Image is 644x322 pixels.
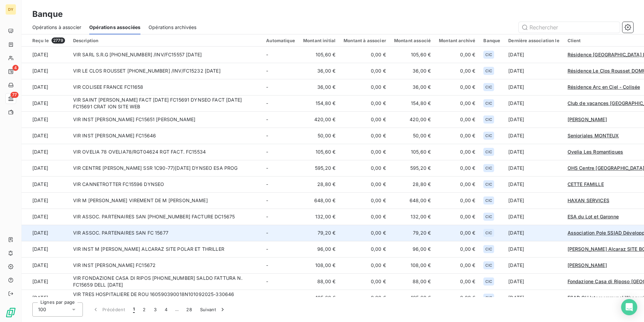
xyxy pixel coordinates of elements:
[435,144,479,160] td: 0,00 €
[485,101,492,105] span: CIC
[69,192,262,209] td: VIR M [PERSON_NAME] VIREMENT DE M [PERSON_NAME]
[568,213,619,220] a: ESA du Lot et Garonne
[262,95,299,111] td: -
[32,8,63,20] h3: Banque
[504,290,563,306] td: [DATE]
[504,273,563,290] td: [DATE]
[12,65,19,71] span: 4
[69,63,262,79] td: VIR LE CLOS ROUSSET [PHONE_NUMBER] /INV/FC15232 [DATE]
[568,149,623,155] a: Ovelia Les Romantiques
[568,181,604,187] span: CETTE FAMILLE
[22,176,69,192] td: [DATE]
[485,263,492,267] span: CIC
[504,192,563,209] td: [DATE]
[340,176,390,192] td: 0,00 €
[435,209,479,225] td: 0,00 €
[5,307,16,318] img: Logo LeanPay
[390,225,435,241] td: 79,20 €
[390,144,435,160] td: 105,60 €
[262,209,299,225] td: -
[390,79,435,95] td: 36,00 €
[299,257,340,273] td: 108,00 €
[22,63,69,79] td: [DATE]
[69,128,262,144] td: VIR INST [PERSON_NAME] FC15646
[390,111,435,128] td: 420,00 €
[299,95,340,111] td: 154,80 €
[22,257,69,273] td: [DATE]
[485,247,492,251] span: CIC
[299,209,340,225] td: 132,00 €
[390,160,435,176] td: 595,20 €
[435,192,479,209] td: 0,00 €
[390,95,435,111] td: 154,80 €
[32,37,65,44] div: Reçu le
[22,79,69,95] td: [DATE]
[504,63,563,79] td: [DATE]
[340,257,390,273] td: 0,00 €
[262,63,299,79] td: -
[340,225,390,241] td: 0,00 €
[435,79,479,95] td: 0,00 €
[485,198,492,203] span: CIC
[182,302,196,317] button: 28
[22,128,69,144] td: [DATE]
[262,225,299,241] td: -
[435,225,479,241] td: 0,00 €
[485,166,492,170] span: CIC
[485,296,492,300] span: CIC
[69,209,262,225] td: VIR ASSOC. PARTENAIRES SAN [PHONE_NUMBER] FACTURE DC15675
[262,192,299,209] td: -
[390,192,435,209] td: 648,00 €
[171,304,182,315] span: …
[69,160,262,176] td: VIR CENTRE [PERSON_NAME] SSR 1C90-77)[DATE] DYNSEO ESA PROG
[340,79,390,95] td: 0,00 €
[390,63,435,79] td: 36,00 €
[504,111,563,128] td: [DATE]
[299,144,340,160] td: 105,60 €
[390,47,435,63] td: 105,60 €
[262,241,299,257] td: -
[485,134,492,138] span: CIC
[69,95,262,111] td: VIR SAINT [PERSON_NAME] FACT [DATE] FC15691 DYNSEO FACT [DATE] FC15691 CRAT ION SITE WEB
[390,273,435,290] td: 88,00 €
[621,299,637,315] div: Open Intercom Messenger
[340,128,390,144] td: 0,00 €
[69,47,262,63] td: VIR SARL S.R.G [PHONE_NUMBER] /INV/FC15557 [DATE]
[568,84,640,90] span: Résidence Arc en Ciel - Colisée
[394,38,431,43] div: Montant associé
[390,209,435,225] td: 132,00 €
[22,225,69,241] td: [DATE]
[262,273,299,290] td: -
[568,84,640,90] a: Résidence Arc en Ciel - Colisée
[303,38,335,43] div: Montant initial
[485,117,492,122] span: CIC
[69,176,262,192] td: VIR CANNETROTTER FC15596 DYNSEO
[89,24,140,31] span: Opérations associées
[504,95,563,111] td: [DATE]
[69,225,262,241] td: VIR ASSOC. PARTENAIRES SAN FC 15677
[262,111,299,128] td: -
[340,160,390,176] td: 0,00 €
[299,176,340,192] td: 28,80 €
[504,160,563,176] td: [DATE]
[568,116,607,122] span: [PERSON_NAME]
[504,128,563,144] td: [DATE]
[340,63,390,79] td: 0,00 €
[69,79,262,95] td: VIR COLISEE FRANCE FC11658
[10,92,19,98] span: 77
[568,133,619,138] span: Senioriales MONTEUX
[568,197,609,203] span: HAXAN SERVICES
[196,302,230,317] button: Suivant
[568,132,619,139] a: Senioriales MONTEUX
[22,160,69,176] td: [DATE]
[22,241,69,257] td: [DATE]
[435,63,479,79] td: 0,00 €
[485,53,492,57] span: CIC
[568,262,607,269] a: [PERSON_NAME]
[483,38,500,43] div: Banque
[435,95,479,111] td: 0,00 €
[485,69,492,73] span: CIC
[568,149,623,155] span: Ovelia Les Romantiques
[340,290,390,306] td: 0,00 €
[69,257,262,273] td: VIR INST [PERSON_NAME] FC15672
